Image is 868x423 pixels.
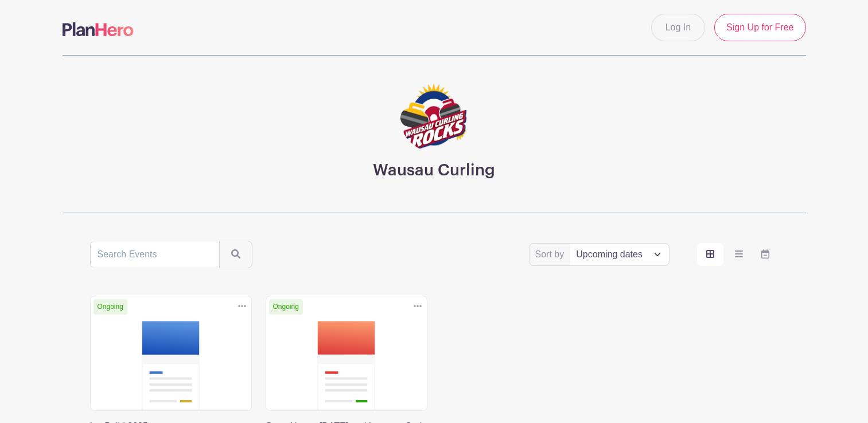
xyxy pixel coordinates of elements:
[697,243,779,266] div: order and view
[535,248,568,261] label: Sort by
[373,161,495,181] h3: Wausau Curling
[651,14,705,41] a: Log In
[400,83,469,152] img: logo-1.png
[714,14,805,41] a: Sign Up for Free
[63,22,134,36] img: logo-507f7623f17ff9eddc593b1ce0a138ce2505c220e1c5a4e2b4648c50719b7d32.svg
[90,241,220,268] input: Search Events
